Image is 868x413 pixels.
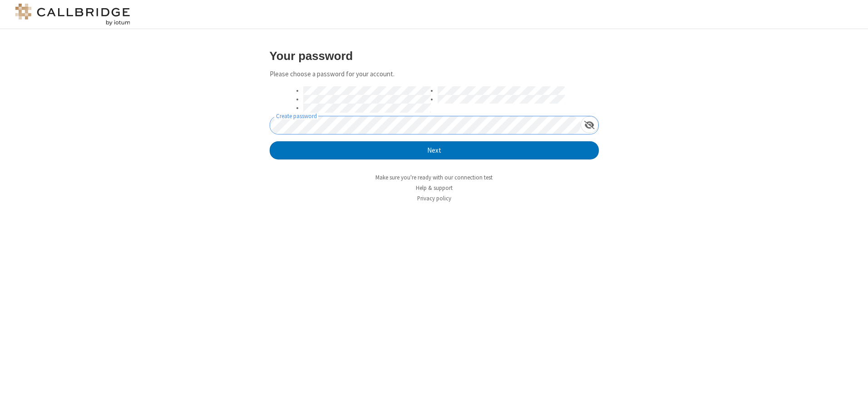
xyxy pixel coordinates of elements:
p: Please choose a password for your account. [270,69,599,80]
a: Help & support [416,184,453,192]
button: Next [270,141,599,159]
a: Make sure you're ready with our connection test [375,174,493,181]
a: Privacy policy [417,194,451,202]
div: Show password [581,116,598,133]
input: Create password [270,116,581,134]
h3: Your password [270,50,599,62]
img: logo@2x.png [14,4,132,25]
